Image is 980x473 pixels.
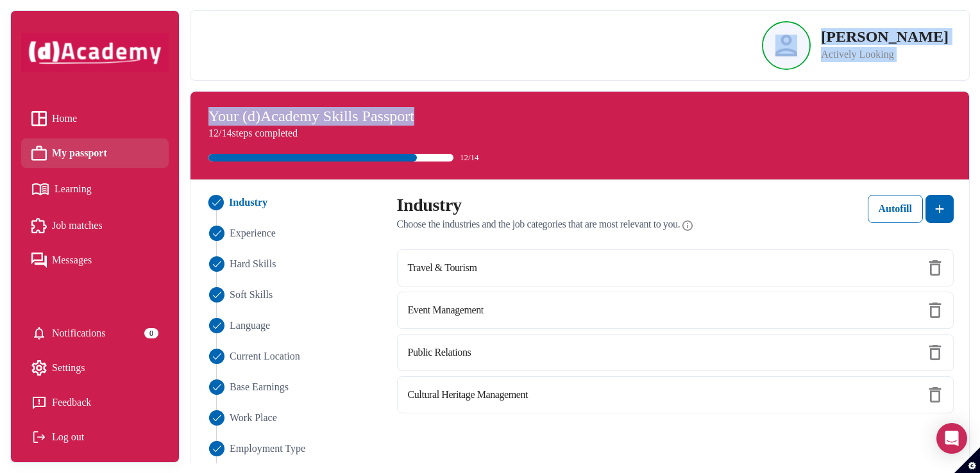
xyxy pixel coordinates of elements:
img: ... [209,441,224,456]
button: Set cookie preferences [954,447,980,473]
h4: Your (d)Academy Skills Passport [208,107,951,126]
img: ... [209,287,224,303]
span: Soft Skills [230,287,273,303]
span: Job matches [52,216,103,235]
img: ... [209,379,224,395]
span: Learning [55,179,92,199]
img: delete [927,345,943,360]
div: Open Intercom Messenger [936,423,967,454]
img: delete [927,387,943,402]
li: Close [206,441,382,456]
a: Messages iconMessages [31,251,158,270]
img: ... [209,256,224,272]
span: 12/14 [460,151,479,164]
a: Job matches iconJob matches [31,216,158,235]
img: ... [208,195,224,210]
div: 0 [144,328,158,338]
img: ... [209,410,224,426]
span: Industry [229,195,267,210]
span: Home [52,109,77,128]
p: Actively Looking [821,47,949,62]
img: ... [209,226,224,241]
a: Learning iconLearning [31,178,158,201]
img: delete [927,260,943,276]
span: Settings [52,358,85,378]
img: My passport icon [31,145,47,161]
img: Job matches icon [31,218,47,233]
img: Info [682,218,693,233]
img: ... [209,349,224,364]
a: Feedback [31,393,158,412]
button: add [925,195,954,223]
a: My passport iconMy passport [31,144,158,163]
span: Work Place [230,410,277,426]
span: My passport [52,144,107,163]
label: Event Management [408,303,484,318]
span: Hard Skills [230,256,276,272]
img: ... [209,318,224,333]
span: Messages [52,251,92,270]
span: Employment Type [230,441,305,456]
label: Cultural Heritage Management [408,387,528,402]
img: setting [31,360,47,376]
p: [PERSON_NAME] [821,29,949,44]
li: Close [205,195,382,210]
img: Learning icon [31,178,49,201]
li: Close [206,349,382,364]
li: Close [206,256,382,272]
span: Language [230,318,270,333]
li: Close [206,318,382,333]
span: Choose the industries and the job categories that are most relevant to you. [397,218,680,231]
span: Experience [230,226,276,241]
li: Close [206,410,382,426]
img: dAcademy [21,33,169,72]
label: Industry [397,195,462,215]
label: Travel & Tourism [408,260,477,276]
li: Close [206,226,382,241]
img: feedback [31,395,47,410]
img: Log out [31,429,47,445]
label: Public Relations [408,345,471,360]
div: Autofill [879,201,912,217]
img: add [932,201,947,217]
img: setting [31,326,47,341]
button: Autofill [868,195,923,223]
a: Home iconHome [31,109,158,128]
span: Notifications [52,324,106,343]
img: Messages icon [31,253,47,268]
div: Log out [31,427,158,447]
img: Profile [775,35,797,56]
li: Close [206,287,382,303]
span: Current Location [230,349,300,364]
p: 12/14 steps completed [208,126,951,141]
li: Close [206,379,382,395]
span: Base Earnings [230,379,289,395]
img: delete [927,303,943,318]
img: Home icon [31,111,47,126]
